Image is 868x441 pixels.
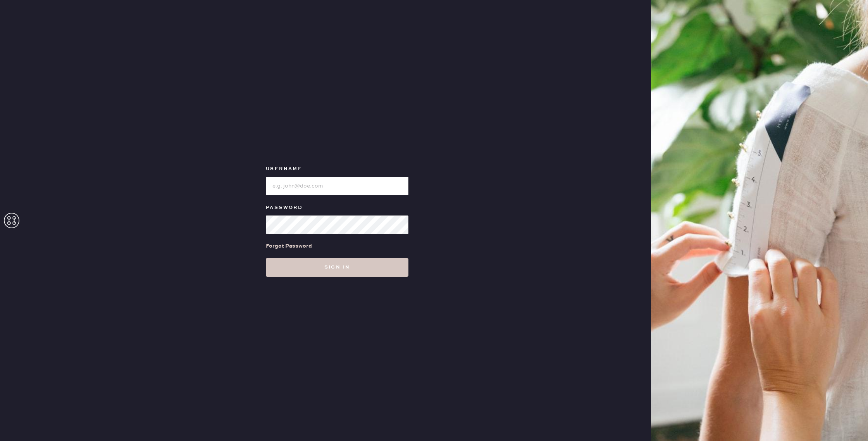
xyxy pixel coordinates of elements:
[266,164,408,174] label: Username
[266,234,312,258] a: Forgot Password
[266,203,408,212] label: Password
[266,242,312,250] div: Forgot Password
[266,177,408,195] input: e.g. john@doe.com
[266,258,408,277] button: Sign in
